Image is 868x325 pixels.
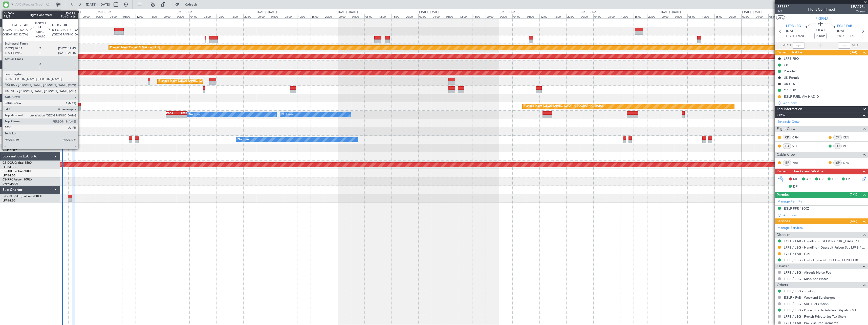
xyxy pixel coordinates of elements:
span: 9H-VSLK [3,145,15,148]
a: CRN [843,135,854,140]
div: EGLF FUEL VIA HADID [784,94,819,99]
span: Flight Crew [777,126,795,132]
a: CRN [792,135,804,140]
span: 18:00 [837,34,845,39]
div: 20:00 [163,14,176,18]
span: EGLF FAB [837,24,852,29]
span: (1/1) [850,192,857,197]
div: 08:00 [203,14,216,18]
button: Refresh [173,1,203,9]
div: Add new [783,213,865,217]
div: 08:00 [364,14,378,18]
span: F-GPNJ (SUB) [3,195,23,198]
span: 00:40 [816,28,824,33]
div: [DATE] - [DATE] [61,10,81,14]
div: ISP [783,160,791,166]
span: LX-GBH [3,70,14,73]
span: AC [806,177,811,182]
div: Add new [783,101,865,105]
span: T7-PJ29 [3,53,14,56]
span: Services [777,218,790,224]
a: 9H-LPZLegacy 500 [3,136,29,139]
div: [DATE] - [DATE] [338,10,358,14]
div: KBOS [166,112,177,115]
div: Flight Confirmed [808,7,835,12]
div: [DATE] - [DATE] [581,10,600,14]
a: T7-DYNChallenger 604 [3,28,36,31]
div: 08:00 [687,14,701,18]
div: LFPB [177,112,187,115]
span: FP [846,177,850,182]
a: LFPB / LBG - Handling - Dassault Falcon Svc LFPB / LBG [784,245,865,250]
a: T7-PJ29Falcon 7X [3,53,28,56]
a: EDLW/DTM [3,82,17,86]
div: 20:00 [405,14,418,18]
div: 12:00 [297,14,311,18]
div: 12:00 [459,14,472,18]
a: Manage Permits [777,199,802,204]
div: ISP [833,160,842,166]
div: 20:00 [728,14,741,18]
a: T7-EAGLFalcon 8X [3,45,29,48]
div: No Crew [281,111,293,118]
div: 00:00 [176,14,189,18]
div: 16:00 [634,14,647,18]
div: 12:00 [136,14,149,18]
a: LFPB/LBG [3,115,16,119]
span: 9H-LPZ [3,136,13,139]
span: Dispatch To-Dos [777,50,802,55]
div: - [166,115,177,118]
span: CS-JHH [3,170,13,173]
span: CR [819,177,823,182]
div: 04:00 [432,14,445,18]
a: LX-GBHFalcon 7X [3,70,28,73]
a: NRS [792,160,804,165]
a: WMSA/SZB [3,57,17,60]
a: VLF [843,144,854,148]
div: 12:00 [539,14,553,18]
span: ALDT [852,43,860,48]
div: KBOS [57,112,69,115]
div: FO [833,143,842,149]
div: 20:00 [243,14,257,18]
span: Dispatch Checks and Weather [777,169,825,174]
input: --:-- [793,43,805,49]
div: - [59,115,70,118]
a: EGLF / FAB - Weekend Surcharges [784,295,835,300]
span: DP [793,184,798,189]
span: F-HECD [3,111,14,114]
span: Charter [777,263,789,269]
div: [DATE] - [DATE] [500,10,519,14]
div: 08:00 [445,14,459,18]
a: LFPB/LBG [3,107,16,111]
a: Schedule Crew [777,119,799,125]
span: T7-DYN [3,28,14,31]
a: Manage Services [777,226,803,231]
div: FO [783,143,791,149]
span: LX-AOA [3,86,14,89]
div: 00:00 [661,14,674,18]
a: LFPB / LBG - Misc. See Notes [784,277,828,281]
a: EGLF / FAB - Fuel [784,252,810,256]
span: FFC [832,177,838,182]
a: F-HECDFalcon 7X [3,111,28,114]
div: 20:00 [566,14,580,18]
div: 16:00 [714,14,728,18]
a: LFPB / LBG - Fuel - ExecuJet FBO Fuel LFPB / LBG [784,258,859,262]
div: 08:00 [526,14,539,18]
div: [DATE] - [DATE] [419,10,439,14]
div: [DATE] - [DATE] [177,10,196,14]
span: Cabin Crew [777,152,796,158]
span: 537652 [777,4,790,9]
a: LFPB / LBG - Towing [784,289,815,293]
span: [DATE] [786,29,796,34]
a: LFPB/LBG [3,165,16,169]
div: EGLF PPR 1800Z [784,206,809,211]
div: 16:00 [472,14,486,18]
div: 00:00 [580,14,593,18]
a: EVRA/RIX [3,32,15,35]
span: Crew [777,112,785,118]
span: (4/6) [850,218,857,224]
span: LX-INB [3,78,12,81]
span: T7-EAGL [3,45,15,48]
